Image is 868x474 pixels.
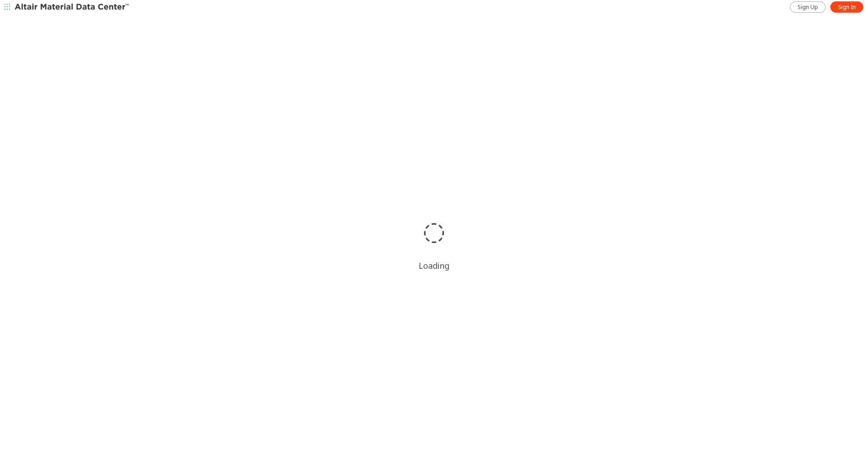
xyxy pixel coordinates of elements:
[830,1,863,13] a: Sign In
[15,3,130,12] img: Altair Material Data Center
[798,4,818,11] span: Sign Up
[838,4,856,11] span: Sign In
[419,260,449,271] div: Loading
[790,1,826,13] a: Sign Up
